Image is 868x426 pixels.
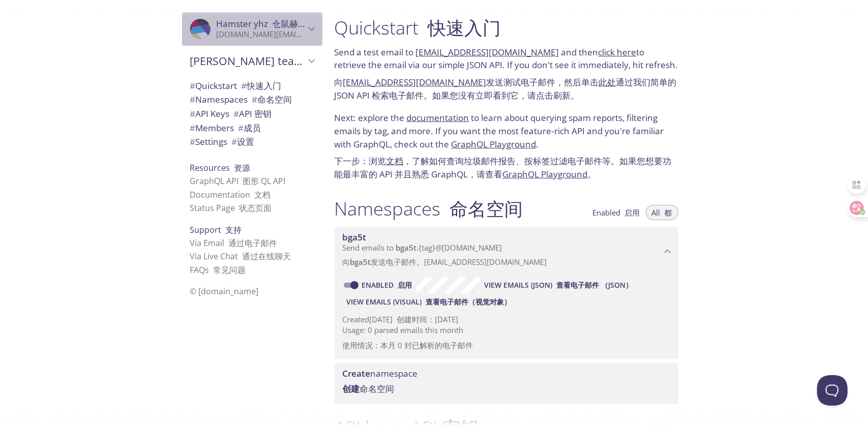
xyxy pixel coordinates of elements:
font: 创建时间：[DATE] [397,314,459,324]
p: Usage: 0 parsed emails this month [343,325,670,355]
div: Create namespace [335,363,678,404]
span: # [238,122,244,134]
div: bga5t namespace [335,227,678,276]
span: # [234,108,240,119]
font: 命名空间 [450,196,523,221]
span: Create [343,368,371,379]
h1: Namespaces [335,197,523,220]
iframe: 求助童子军信标 - 开放 [817,375,848,406]
a: Status Page 状态页面 [190,202,272,214]
font: 通过电子邮件 [229,237,278,249]
font: 资源 [234,162,251,173]
a: Documentation 文档 [190,189,271,200]
span: # [232,136,237,147]
span: # [190,94,196,105]
font: 命名空间 [252,94,292,105]
a: [EMAIL_ADDRESS][DOMAIN_NAME] [416,46,559,58]
button: All 都 [646,205,678,220]
span: Hamster yhz [217,18,307,29]
div: API Keys [182,107,322,121]
font: 启用 [625,207,640,218]
span: bga5t [396,242,417,253]
span: bga5t [343,231,367,243]
button: Enabled 启用 [587,205,646,220]
span: View Emails (JSON) [484,279,633,291]
a: GraphQL Playground [452,138,536,150]
a: 文档 [386,155,404,167]
span: Namespaces [190,94,292,105]
font: 向 发送测试电子邮件，然后单击 通过我们简单的 JSON API 检索电子邮件。如果您没有立即看到它，请点击刷新。 [335,76,677,101]
a: Via Email [190,237,278,249]
div: Members [182,121,322,135]
span: # [242,80,247,92]
a: documentation [407,112,469,124]
p: Created [DATE] [343,314,670,325]
a: click here [598,46,637,58]
button: View Emails (JSON) 查看电子邮件 （JSON） [480,277,637,293]
font: 查看电子邮件 （JSON） [556,280,633,290]
span: Members [190,122,261,134]
span: Quickstart [190,80,282,92]
font: 成员 [238,122,261,134]
div: Hamster yhz [182,12,322,46]
h1: Quickstart [335,16,678,39]
font: 启用 [398,280,412,290]
p: Send a test email to and then to retrieve the email via our simple JSON API. If you don't see it ... [335,46,678,106]
span: # [190,136,196,147]
span: Support [190,224,242,235]
span: Settings [190,136,255,147]
font: 常见问题 [214,264,246,276]
font: 使用情况：本月 0 封已解析的电子邮件 [343,340,473,350]
a: Via Live Chat [190,251,291,262]
font: 通过在线聊天 [243,251,291,262]
span: # [190,108,196,119]
font: 文档 [255,189,271,200]
div: Quickstart [182,79,322,93]
span: namespace [343,368,418,394]
div: Namespaces [182,93,322,107]
a: Enabled [361,280,416,290]
a: GraphQL API 图形 QL API [190,175,286,187]
p: [DOMAIN_NAME][EMAIL_ADDRESS][DOMAIN_NAME] [217,29,305,40]
font: 下一步：浏览 ，了解如何查询垃圾邮件报告、按标签过滤电子邮件等。如果您想要功能最丰富的 API 并且熟悉 GraphQL，请查看 。 [335,155,672,180]
span: s [205,264,209,276]
span: 创建 [343,383,360,394]
button: View Emails (Visual) 查看电子邮件（视觉对象） [343,294,516,310]
div: Hamster's team [182,48,322,74]
font: 命名空间 [343,383,395,394]
div: Team Settings [182,135,322,149]
a: 此处 [599,76,616,88]
font: 状态页面 [240,202,272,214]
font: 设置 [232,136,255,147]
span: # [252,94,258,105]
span: # [190,80,196,92]
span: [PERSON_NAME] team [190,54,305,68]
font: 查看电子邮件（视觉对象） [426,297,512,307]
span: © [DOMAIN_NAME] [190,286,259,297]
span: Send emails to . {tag} @[DOMAIN_NAME] [343,242,547,267]
font: 仓鼠赫兹 [273,18,307,29]
p: Next: explore the to learn about querying spam reports, filtering emails by tag, and more. If you... [335,111,678,185]
a: GraphQL Playground [503,168,588,180]
span: Resources [190,162,251,173]
font: API 密钥 [234,108,272,119]
span: # [190,122,196,134]
span: API Keys [190,108,272,119]
a: [EMAIL_ADDRESS][DOMAIN_NAME] [343,76,487,88]
a: FAQ [190,264,246,276]
font: 图形 QL API [243,175,286,187]
span: View Emails (Visual) [347,296,512,308]
font: 支持 [226,224,242,235]
span: bga5t [350,257,371,267]
font: 向 发送电子邮件。[EMAIL_ADDRESS][DOMAIN_NAME] [343,257,547,267]
font: 快速入门 [428,15,501,40]
font: 都 [665,207,672,218]
font: 快速入门 [242,80,282,92]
